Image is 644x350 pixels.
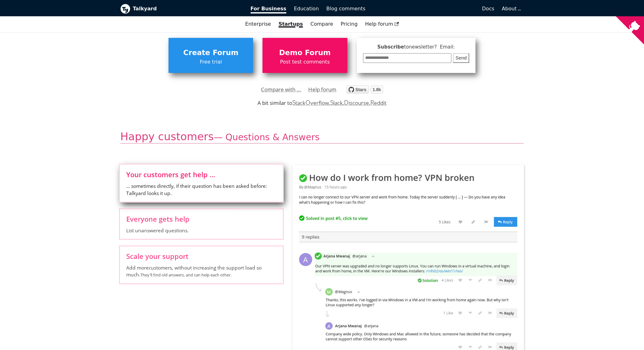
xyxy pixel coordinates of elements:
[169,38,253,73] a: Create ForumFree trial
[126,253,277,260] span: Scale your support
[120,4,242,14] a: Talkyard logoTalkyard
[251,6,287,13] span: For Business
[214,132,319,142] small: — Questions & Answers
[133,5,242,13] b: Talkyard
[266,47,344,59] span: Demo Forum
[275,19,307,29] a: Startups
[370,98,374,107] span: R
[290,3,323,14] a: Education
[126,227,277,234] span: List unanswered questions.
[323,3,369,14] a: Blog comments
[126,215,277,222] span: Everyone gets help
[482,6,494,12] span: Docs
[308,85,336,94] a: Help forum
[310,21,333,27] a: Compare
[172,47,250,59] span: Create Forum
[294,6,319,12] span: Education
[344,98,349,107] span: D
[292,98,296,107] span: S
[330,98,334,107] span: S
[120,4,130,14] img: Talkyard logo
[247,3,290,14] a: For Business
[241,19,275,29] a: Enterprise
[262,38,347,73] a: Demo ForumPost test comments
[126,171,277,178] span: Your customers get help ...
[326,6,366,12] span: Blog comments
[369,3,498,14] a: Docs
[172,58,250,66] span: Free trial
[404,44,455,50] span: to newsletter ? Email:
[305,98,310,107] span: O
[330,99,343,106] a: Slack
[370,99,387,106] a: Reddit
[140,272,231,278] small: They'll find old answers, and can help each other.
[453,53,469,63] button: Send
[363,43,470,51] span: Subscribe
[120,130,524,144] h2: Happy customers
[266,58,344,66] span: Post test comments
[126,183,277,197] span: ... sometimes directly, if their question has been asked before: Talkyard looks it up.
[346,86,383,95] a: Star debiki/talkyard on GitHub
[344,99,369,106] a: Discourse
[346,85,383,94] img: talkyard.svg
[126,264,277,279] span: Add more customers , without increasing the support load so much.
[361,19,403,29] a: Help forum
[365,21,399,27] span: Help forum
[292,99,329,106] a: StackOverflow
[502,6,520,12] a: About
[337,19,361,29] a: Pricing
[261,85,301,94] a: Compare with ...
